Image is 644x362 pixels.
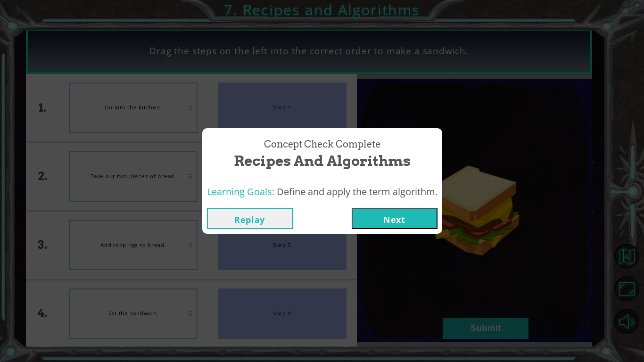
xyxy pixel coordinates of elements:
span: Learning Goals: [207,185,274,198]
button: Next [352,208,438,229]
span: Concept Check Complete [264,138,380,151]
span: Recipes and Algorithms [234,151,411,171]
span: Define and apply the term algorithm. [277,185,438,198]
button: Replay [207,208,293,229]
